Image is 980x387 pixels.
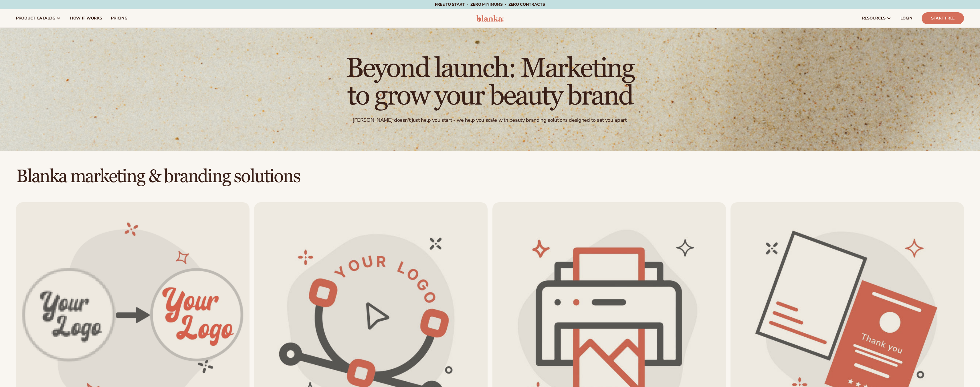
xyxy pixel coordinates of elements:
[66,9,107,27] a: How It Works
[862,16,886,21] span: resources
[111,16,127,21] span: pricing
[896,9,917,27] a: LOGIN
[353,117,627,123] div: [PERSON_NAME] doesn't just help you start - we help you scale with beauty branding solutions desi...
[16,16,55,21] span: product catalog
[106,9,132,27] a: pricing
[435,2,545,7] span: Free to start · ZERO minimums · ZERO contracts
[11,9,66,27] a: product catalog
[900,16,912,21] span: LOGIN
[333,55,648,110] h1: Beyond launch: Marketing to grow your beauty brand
[476,15,504,22] img: logo
[922,12,964,24] a: Start Free
[858,9,896,27] a: resources
[70,16,102,21] span: How It Works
